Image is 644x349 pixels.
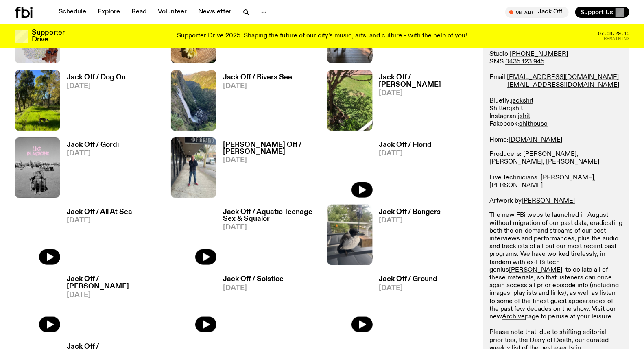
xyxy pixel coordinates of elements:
[507,74,619,81] a: [EMAIL_ADDRESS][DOMAIN_NAME]
[32,29,64,43] h3: Supporter Drive
[373,276,438,332] a: Jack Off / Ground[DATE]
[489,151,623,205] p: Producers: [PERSON_NAME], [PERSON_NAME], [PERSON_NAME] Live Technicians: [PERSON_NAME], [PERSON_N...
[598,31,629,36] span: 07:08:29:45
[379,90,474,97] span: [DATE]
[509,267,562,273] a: [PERSON_NAME]
[216,142,317,198] a: [PERSON_NAME] Off / [PERSON_NAME][DATE]
[223,276,284,283] h3: Jack Off / Solstice
[518,113,530,120] a: jshit
[580,9,613,16] span: Support Us
[223,285,284,292] span: [DATE]
[223,142,317,155] h3: [PERSON_NAME] Off / [PERSON_NAME]
[379,285,438,292] span: [DATE]
[509,137,562,143] a: [DOMAIN_NAME]
[379,150,432,157] span: [DATE]
[216,74,292,131] a: Jack Off / Rivers See[DATE]
[379,217,441,224] span: [DATE]
[604,37,629,41] span: Remaining
[67,217,132,224] span: [DATE]
[60,276,161,332] a: Jack Off / [PERSON_NAME][DATE]
[223,157,317,164] span: [DATE]
[373,74,474,131] a: Jack Off / [PERSON_NAME][DATE]
[54,7,91,18] a: Schedule
[177,33,467,40] p: Supporter Drive 2025: Shaping the future of our city’s music, arts, and culture - with the help o...
[127,7,151,18] a: Read
[67,142,119,148] h3: Jack Off / Gordi
[67,276,161,290] h3: Jack Off / [PERSON_NAME]
[575,7,629,18] button: Support Us
[510,51,568,57] a: [PHONE_NUMBER]
[60,142,119,198] a: Jack Off / Gordi[DATE]
[505,59,544,65] a: 0435 123 945
[379,209,441,216] h3: Jack Off / Bangers
[223,83,292,90] span: [DATE]
[489,50,623,144] p: Studio: SMS: Email: Bluefly: Shitter: Instagran: Fakebook: Home:
[223,224,317,231] span: [DATE]
[511,105,523,112] a: jshit
[379,142,432,148] h3: Jack Off / Florid
[60,209,132,265] a: Jack Off / All At Sea[DATE]
[67,150,119,157] span: [DATE]
[511,98,533,104] a: jackshit
[67,209,132,216] h3: Jack Off / All At Sea
[60,74,126,131] a: Jack Off / Dog On[DATE]
[223,74,292,81] h3: Jack Off / Rivers See
[522,198,575,204] a: [PERSON_NAME]
[519,121,548,127] a: shithouse
[171,205,216,265] img: Album cover of Little Nell sitting in a kiddie pool wearing a swimsuit
[216,209,317,265] a: Jack Off / Aquatic Teenage Sex & Squalor[DATE]
[505,7,569,18] button: On AirJack Off
[502,314,525,320] a: Archive
[373,142,432,198] a: Jack Off / Florid[DATE]
[507,82,619,88] a: [EMAIL_ADDRESS][DOMAIN_NAME]
[67,74,126,81] h3: Jack Off / Dog On
[153,7,192,18] a: Volunteer
[67,292,161,299] span: [DATE]
[93,7,125,18] a: Explore
[171,137,216,198] img: Charlie Owen standing in front of the fbi radio station
[379,276,438,283] h3: Jack Off / Ground
[216,276,284,332] a: Jack Off / Solstice[DATE]
[373,209,441,265] a: Jack Off / Bangers[DATE]
[67,83,126,90] span: [DATE]
[379,74,474,88] h3: Jack Off / [PERSON_NAME]
[223,209,317,222] h3: Jack Off / Aquatic Teenage Sex & Squalor
[193,7,236,18] a: Newsletter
